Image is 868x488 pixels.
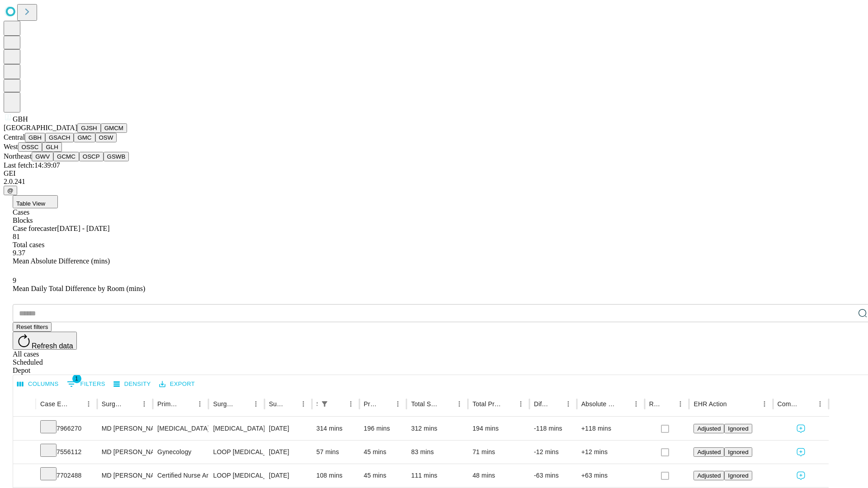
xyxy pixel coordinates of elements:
[157,464,204,487] div: Certified Nurse Anesthetist
[411,464,463,487] div: 111 mins
[104,152,129,161] button: GSWB
[74,133,95,142] button: GMC
[284,398,297,410] button: Sort
[581,441,640,464] div: +12 mins
[411,400,439,408] div: Total Scheduled Duration
[13,257,110,265] span: Mean Absolute Difference (mins)
[661,398,674,410] button: Sort
[758,398,771,410] button: Menu
[102,417,148,440] div: MD [PERSON_NAME]
[4,124,77,131] span: [GEOGRAPHIC_DATA]
[364,400,378,408] div: Predicted In Room Duration
[4,169,864,178] div: GEI
[13,115,28,123] span: GBH
[16,324,48,330] span: Reset filters
[4,133,25,141] span: Central
[318,398,331,410] div: 1 active filter
[40,417,93,440] div: 7966270
[95,133,117,142] button: OSW
[18,142,42,152] button: OSSC
[82,398,95,410] button: Menu
[16,200,45,207] span: Table View
[111,377,153,391] button: Density
[13,285,145,292] span: Mean Daily Total Difference by Room (mins)
[53,152,79,161] button: GCMC
[472,400,501,408] div: Total Predicted Duration
[581,400,616,408] div: Absolute Difference
[42,142,61,152] button: GLH
[250,398,262,410] button: Menu
[32,152,53,161] button: GWV
[45,133,74,142] button: GSACH
[13,277,16,284] span: 9
[79,152,104,161] button: OSCP
[13,332,77,350] button: Refresh data
[40,464,93,487] div: 7702488
[411,417,463,440] div: 312 mins
[15,377,61,391] button: Select columns
[77,123,101,133] button: GJSH
[674,398,687,410] button: Menu
[18,468,31,484] button: Expand
[13,195,58,208] button: Table View
[316,441,355,464] div: 57 mins
[269,441,307,464] div: [DATE]
[138,398,151,410] button: Menu
[101,123,127,133] button: GMCM
[13,249,25,257] span: 9.37
[534,400,548,408] div: Difference
[472,417,525,440] div: 194 mins
[4,143,18,150] span: West
[213,464,259,487] div: LOOP [MEDICAL_DATA] EXCISION PROCEDURE
[728,425,748,432] span: Ignored
[4,186,17,195] button: @
[693,424,724,433] button: Adjusted
[697,472,721,479] span: Adjusted
[72,374,81,383] span: 1
[4,178,864,186] div: 2.0.241
[534,417,572,440] div: -118 mins
[316,464,355,487] div: 108 mins
[472,464,525,487] div: 48 mins
[630,398,642,410] button: Menu
[502,398,514,410] button: Sort
[728,472,748,479] span: Ignored
[65,377,108,391] button: Show filters
[213,441,259,464] div: LOOP [MEDICAL_DATA] EXCISION PROCEDURE
[193,398,206,410] button: Menu
[728,398,741,410] button: Sort
[814,398,826,410] button: Menu
[617,398,630,410] button: Sort
[18,421,31,437] button: Expand
[534,464,572,487] div: -63 mins
[40,400,69,408] div: Case Epic Id
[157,417,204,440] div: [MEDICAL_DATA]
[514,398,527,410] button: Menu
[697,449,721,455] span: Adjusted
[472,441,525,464] div: 71 mins
[364,417,402,440] div: 196 mins
[549,398,562,410] button: Sort
[157,441,204,464] div: Gynecology
[581,417,640,440] div: +118 mins
[581,464,640,487] div: +63 mins
[102,400,124,408] div: Surgeon Name
[440,398,453,410] button: Sort
[269,400,283,408] div: Surgery Date
[379,398,392,410] button: Sort
[318,398,331,410] button: Show filters
[13,322,52,332] button: Reset filters
[157,377,197,391] button: Export
[724,471,752,480] button: Ignored
[13,233,20,240] span: 81
[801,398,814,410] button: Sort
[724,447,752,457] button: Ignored
[57,225,109,232] span: [DATE] - [DATE]
[102,441,148,464] div: MD [PERSON_NAME]
[364,441,402,464] div: 45 mins
[453,398,466,410] button: Menu
[269,417,307,440] div: [DATE]
[13,241,44,249] span: Total cases
[102,464,148,487] div: MD [PERSON_NAME]
[125,398,138,410] button: Sort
